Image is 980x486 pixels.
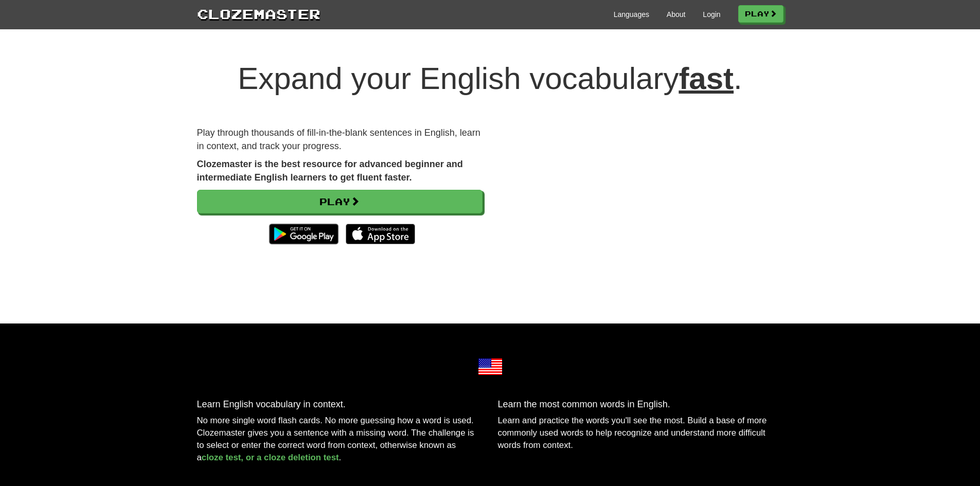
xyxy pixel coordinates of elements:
[264,219,344,249] img: Get it on Google Play
[197,190,483,213] a: Play
[197,159,463,183] strong: Clozemaster is the best resource for advanced beginner and intermediate English learners to get f...
[197,127,483,153] p: Play through thousands of fill-in-the-blank sentences in English, learn in context, and track you...
[703,9,720,20] a: Login
[614,9,649,20] a: Languages
[498,415,783,452] p: Learn and practice the words you'll see the most. Build a base of more commonly used words to hel...
[197,400,483,410] h3: Learn English vocabulary in context.
[346,224,415,244] img: Download_on_the_App_Store_Badge_US-UK_135x40-25178aeef6eb6b83b96f5f2d004eda3bffbb37122de64afbaef7...
[197,4,320,23] a: Clozemaster
[738,5,783,23] a: Play
[202,453,339,462] a: cloze test, or a cloze deletion test
[667,9,686,20] a: About
[197,415,483,464] p: No more single word flash cards. No more guessing how a word is used. Clozemaster gives you a sen...
[679,61,734,96] u: fast
[197,62,783,96] h1: Expand your English vocabulary .
[498,400,783,410] h3: Learn the most common words in English.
